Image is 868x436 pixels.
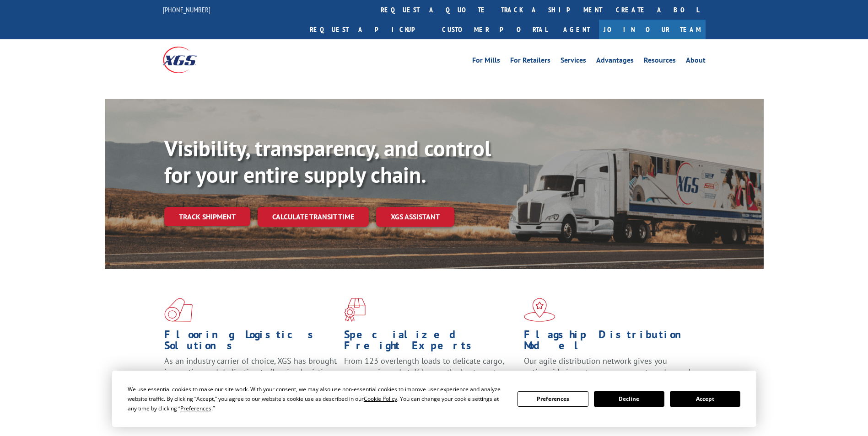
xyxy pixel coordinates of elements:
a: Join Our Team [599,20,706,39]
div: We use essential cookies to make our site work. With your consent, we may also use non-essential ... [128,384,507,413]
a: XGS ASSISTANT [376,207,454,227]
a: Resources [644,57,676,67]
a: Calculate transit time [258,207,369,227]
img: xgs-icon-focused-on-flooring-red [344,298,366,322]
span: As an industry carrier of choice, XGS has brought innovation and dedication to flooring logistics... [164,356,337,388]
p: From 123 overlength loads to delicate cargo, our experienced staff knows the best way to move you... [344,356,517,396]
a: [PHONE_NUMBER] [163,5,210,14]
div: Cookie Consent Prompt [112,371,756,427]
span: Our agile distribution network gives you nationwide inventory management on demand. [524,356,692,377]
a: Customer Portal [435,20,554,39]
a: About [686,57,706,67]
b: Visibility, transparency, and control for your entire supply chain. [164,134,491,189]
a: Advantages [596,57,634,67]
button: Decline [594,391,664,407]
a: Agent [554,20,599,39]
h1: Flooring Logistics Solutions [164,329,337,356]
span: Cookie Policy [364,395,397,403]
a: Track shipment [164,207,250,226]
span: Preferences [180,404,211,412]
a: Services [561,57,586,67]
button: Accept [670,391,740,407]
button: Preferences [518,391,588,407]
a: For Retailers [510,57,550,67]
a: For Mills [472,57,500,67]
img: xgs-icon-flagship-distribution-model-red [524,298,555,322]
a: Request a pickup [303,20,435,39]
img: xgs-icon-total-supply-chain-intelligence-red [164,298,193,322]
h1: Specialized Freight Experts [344,329,517,356]
h1: Flagship Distribution Model [524,329,697,356]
